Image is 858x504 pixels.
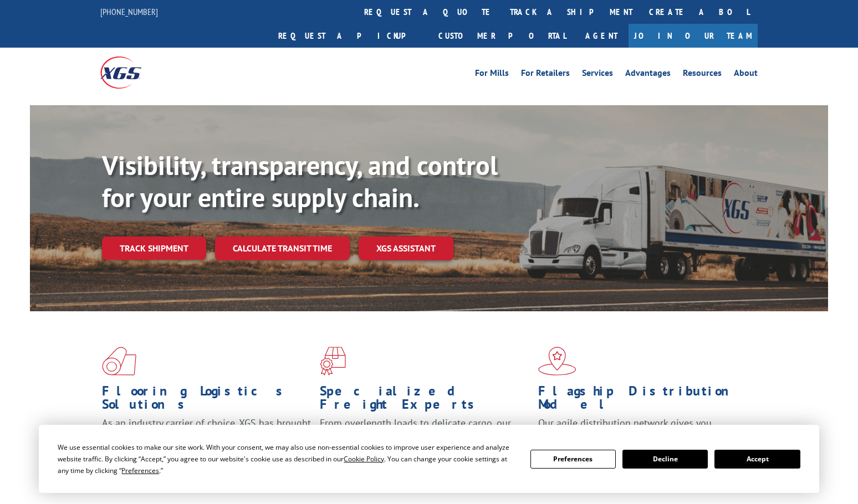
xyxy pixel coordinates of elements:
[100,6,158,17] a: [PHONE_NUMBER]
[582,69,613,81] a: Services
[574,24,629,48] a: Agent
[538,347,576,376] img: xgs-icon-flagship-distribution-model-red
[320,347,346,376] img: xgs-icon-focused-on-flooring-red
[538,416,742,443] span: Our agile distribution network gives you nationwide inventory management on demand.
[58,441,517,476] div: We use essential cookies to make our site work. With your consent, we may also use non-essential ...
[430,24,574,48] a: Customer Portal
[521,69,570,81] a: For Retailers
[270,24,430,48] a: Request a pickup
[102,347,136,376] img: xgs-icon-total-supply-chain-intelligence-red
[475,69,509,81] a: For Mills
[102,148,498,214] b: Visibility, transparency, and control for your entire supply chain.
[625,69,671,81] a: Advantages
[530,450,616,469] button: Preferences
[320,384,529,416] h1: Specialized Freight Experts
[215,236,350,260] a: Calculate transit time
[320,416,529,466] p: From overlength loads to delicate cargo, our experienced staff knows the best way to move your fr...
[629,24,758,48] a: Join Our Team
[102,236,206,260] a: Track shipment
[102,416,311,456] span: As an industry carrier of choice, XGS has brought innovation and dedication to flooring logistics...
[359,236,453,260] a: XGS ASSISTANT
[714,450,800,469] button: Accept
[344,454,384,464] span: Cookie Policy
[683,69,722,81] a: Resources
[102,384,311,416] h1: Flooring Logistics Solutions
[734,69,758,81] a: About
[622,450,708,469] button: Decline
[121,466,159,475] span: Preferences
[538,384,748,416] h1: Flagship Distribution Model
[39,425,819,493] div: Cookie Consent Prompt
